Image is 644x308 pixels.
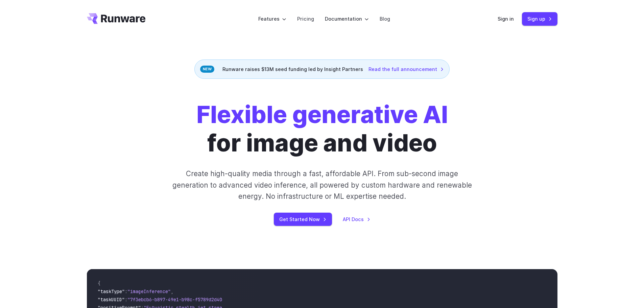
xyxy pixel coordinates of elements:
a: Blog [380,15,390,23]
a: Get Started Now [274,213,332,226]
span: : [125,288,127,294]
div: Runware raises $13M seed funding led by Insight Partners [194,60,450,79]
a: Sign up [522,12,557,25]
a: API Docs [343,215,371,223]
a: Go to / [87,13,146,24]
a: Pricing [297,15,314,23]
span: , [171,288,173,294]
span: : [125,297,127,303]
label: Features [258,15,286,23]
span: { [98,280,100,286]
a: Sign in [498,15,514,23]
span: "7f3ebcb6-b897-49e1-b98c-f5789d2d40d7" [127,297,230,303]
span: "imageInference" [127,288,171,294]
p: Create high-quality media through a fast, affordable API. From sub-second image generation to adv... [171,168,473,202]
label: Documentation [325,15,369,23]
strong: Flexible generative AI [196,100,448,129]
span: "taskType" [98,288,125,294]
span: "taskUUID" [98,297,125,303]
h1: for image and video [196,100,448,157]
a: Read the full announcement [368,65,444,73]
